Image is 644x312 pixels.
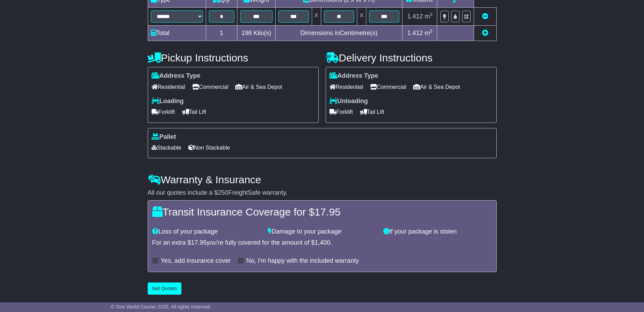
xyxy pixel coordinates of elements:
span: Stackable [152,142,181,153]
span: Residential [329,82,363,92]
sup: 3 [430,12,433,17]
a: Remove this item [482,13,488,20]
sup: 3 [430,28,433,34]
span: 1.412 [407,29,423,36]
span: Forklift [152,107,175,117]
span: 1.412 [407,13,423,20]
span: 17.95 [315,206,341,218]
span: Commercial [192,82,228,92]
td: Dimensions in Centimetre(s) [276,26,402,41]
span: Tail Lift [360,107,384,117]
span: Forklift [329,107,353,117]
label: Pallet [152,133,176,141]
a: Add new item [482,29,488,36]
td: Total [148,26,206,41]
div: Damage to your package [264,228,380,236]
label: Address Type [329,72,378,80]
td: 1 [206,26,237,41]
span: © One World Courier 2025. All rights reserved. [111,304,211,310]
div: Loss of your package [149,228,264,236]
span: Residential [152,82,185,92]
span: 17.95 [191,239,207,246]
label: Loading [152,98,184,105]
span: 198 [242,29,252,36]
span: Commercial [370,82,406,92]
button: Get Quotes [148,283,182,295]
span: Air & Sea Depot [413,82,460,92]
h4: Transit Insurance Coverage for $ [152,206,492,218]
span: m [425,13,433,20]
span: Air & Sea Depot [235,82,282,92]
label: Unloading [329,98,368,105]
td: x [357,8,366,26]
span: Non Stackable [188,142,230,153]
span: Tail Lift [182,107,206,117]
div: If your package is stolen [380,228,496,236]
td: x [312,8,321,26]
h4: Warranty & Insurance [148,174,497,185]
td: Kilo(s) [237,26,276,41]
span: m [425,29,433,36]
div: For an extra $ you're fully covered for the amount of $ . [152,239,492,247]
label: Yes, add insurance cover [161,257,231,265]
h4: Delivery Instructions [326,52,497,64]
span: 250 [218,189,228,196]
label: Address Type [152,72,201,80]
span: 1,400 [315,239,330,246]
label: No, I'm happy with the included warranty [246,257,359,265]
h4: Pickup Instructions [148,52,319,64]
div: All our quotes include a $ FreightSafe warranty. [148,189,497,197]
